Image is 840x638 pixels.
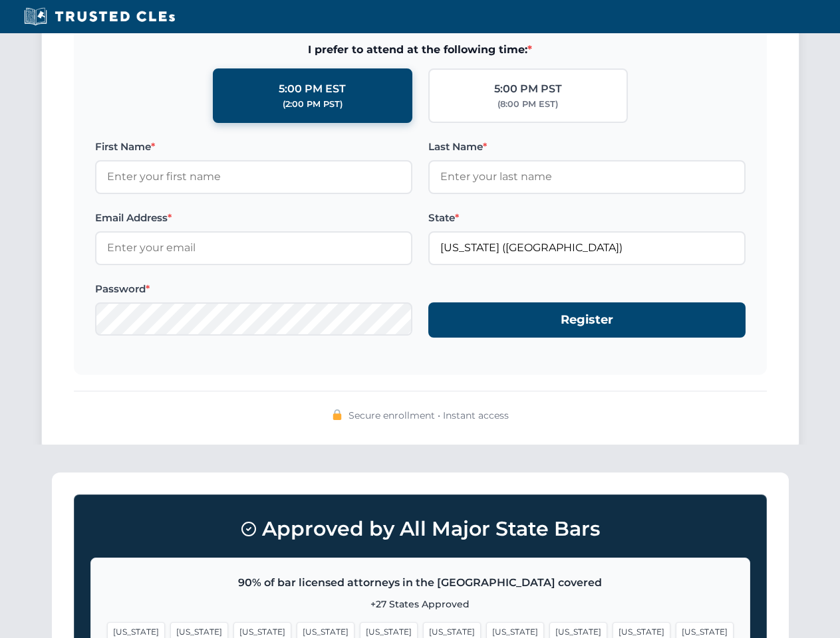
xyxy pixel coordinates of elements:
[279,80,346,98] div: 5:00 PM EST
[90,511,750,547] h3: Approved by All Major State Bars
[494,80,562,98] div: 5:00 PM PST
[20,7,179,27] img: Trusted CLEs
[428,231,746,265] input: Florida (FL)
[497,98,558,111] div: (8:00 PM EST)
[95,139,412,155] label: First Name
[428,139,746,155] label: Last Name
[107,574,734,591] p: 90% of bar licensed attorneys in the [GEOGRAPHIC_DATA] covered
[349,408,509,423] span: Secure enrollment • Instant access
[107,597,734,611] p: +27 States Approved
[95,160,412,193] input: Enter your first name
[283,98,343,111] div: (2:00 PM PST)
[95,231,412,265] input: Enter your email
[95,281,412,297] label: Password
[95,41,746,58] span: I prefer to attend at the following time:
[95,210,412,226] label: Email Address
[428,210,746,226] label: State
[332,409,343,420] img: 🔒
[428,302,746,338] button: Register
[428,160,746,193] input: Enter your last name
